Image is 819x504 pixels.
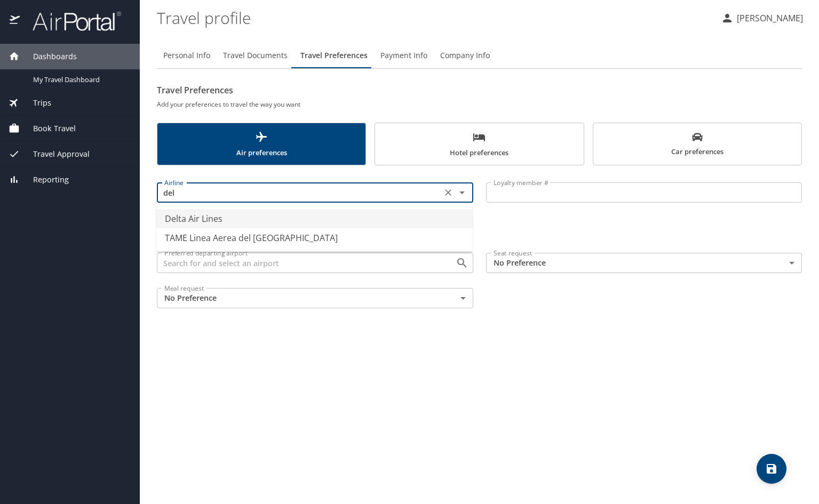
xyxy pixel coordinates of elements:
[20,51,77,62] span: Dashboards
[163,49,210,62] span: Personal Info
[380,49,427,62] span: Payment Info
[160,186,439,199] input: Select an Airline
[455,185,470,200] button: Close
[486,253,802,273] div: No Preference
[441,185,456,200] button: Clear
[157,82,802,99] h2: Travel Preferences
[156,209,473,228] li: Delta Air Lines
[157,1,712,34] h1: Travel profile
[717,9,807,28] button: [PERSON_NAME]
[455,255,470,270] button: Open
[21,11,121,31] img: airportal-logo.png
[440,49,490,62] span: Company Info
[164,131,359,159] span: Air preferences
[600,132,795,158] span: Car preferences
[757,454,786,484] button: save
[10,11,21,31] img: icon-airportal.png
[20,174,69,186] span: Reporting
[157,288,473,308] div: No Preference
[160,256,439,270] input: Search for and select an airport
[156,228,473,247] li: TAME Linea Aerea del [GEOGRAPHIC_DATA]
[157,123,802,165] div: scrollable force tabs example
[20,97,51,109] span: Trips
[381,131,577,159] span: Hotel preferences
[734,12,803,25] p: [PERSON_NAME]
[20,148,90,160] span: Travel Approval
[33,75,127,85] span: My Travel Dashboard
[157,99,802,110] h6: Add your preferences to travel the way you want
[300,49,368,62] span: Travel Preferences
[223,49,288,62] span: Travel Documents
[157,43,802,68] div: Profile
[20,123,76,134] span: Book Travel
